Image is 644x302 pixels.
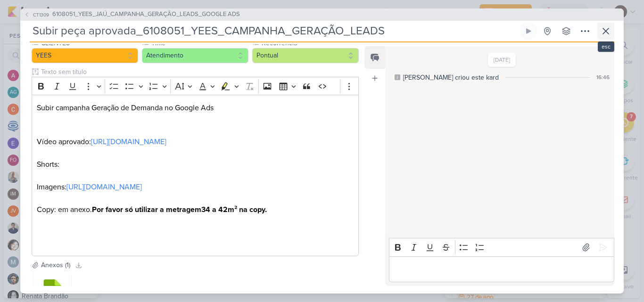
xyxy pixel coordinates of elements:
[525,27,532,35] div: Ligar relógio
[41,260,70,270] div: Anexos (1)
[252,48,359,63] button: Pontual
[403,73,499,82] div: [PERSON_NAME] criou este kard
[389,238,614,256] div: Editor toolbar
[201,205,267,214] strong: 34 a 42m² na copy.
[32,77,359,95] div: Editor toolbar
[142,48,248,63] button: Atendimento
[92,205,201,214] strong: Por favor só utilizar a metragem
[37,102,354,125] p: Subir campanha Geração de Demanda no Google Ads
[596,73,610,82] div: 16:46
[66,182,142,192] a: [URL][DOMAIN_NAME]
[30,23,518,40] input: Kard Sem Título
[389,256,614,282] div: Editor editing area: main
[32,48,138,63] button: YEES
[32,95,359,256] div: Editor editing area: main
[91,137,166,147] a: [URL][DOMAIN_NAME]
[37,136,354,159] p: Vídeo aprovado:
[39,67,359,77] input: Texto sem título
[37,159,354,215] p: Shorts: Imagens: Copy: em anexo.
[598,41,614,52] div: esc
